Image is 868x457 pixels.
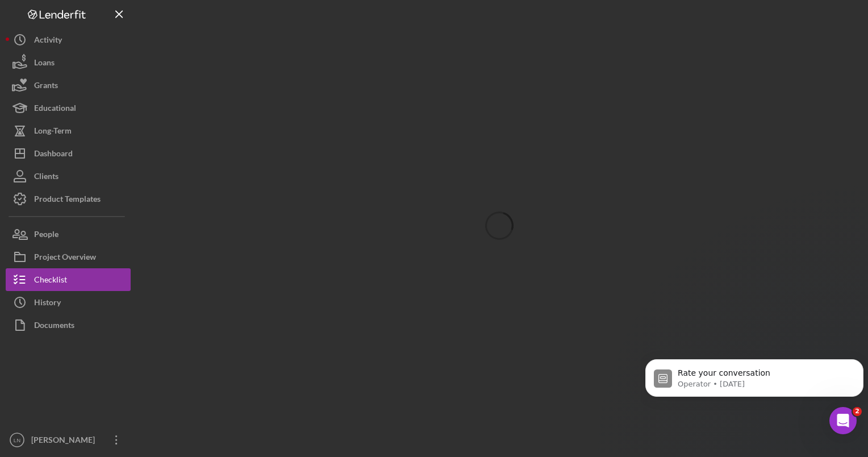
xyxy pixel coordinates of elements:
[641,335,868,426] iframe: Intercom notifications message
[34,223,59,248] div: People
[34,246,96,271] div: Project Overview
[34,188,101,213] div: Product Templates
[6,28,131,51] button: Activity
[34,165,59,190] div: Clients
[6,188,131,210] button: Product Templates
[34,119,72,145] div: Long-Term
[34,51,55,77] div: Loans
[6,291,131,314] button: History
[34,142,73,168] div: Dashboard
[6,165,131,188] button: Clients
[6,119,131,142] button: Long-Term
[6,223,131,246] button: People
[14,437,20,443] text: LN
[34,28,62,54] div: Activity
[853,407,862,416] span: 2
[6,97,131,119] button: Educational
[34,97,76,122] div: Educational
[6,429,131,451] button: LN[PERSON_NAME]
[6,268,131,291] button: Checklist
[6,74,131,97] button: Grants
[28,429,102,454] div: [PERSON_NAME]
[34,291,61,317] div: History
[6,51,131,74] button: Loans
[34,268,67,294] div: Checklist
[829,407,857,434] iframe: Intercom live chat
[6,142,131,165] button: Dashboard
[34,314,74,339] div: Documents
[34,74,58,99] div: Grants
[6,246,131,268] button: Project Overview
[6,314,131,336] button: Documents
